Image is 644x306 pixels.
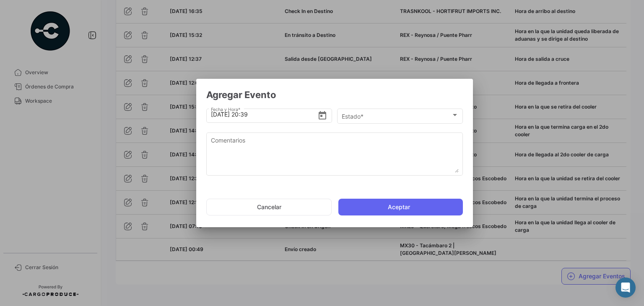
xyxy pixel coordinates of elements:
[342,113,451,120] span: Estado *
[206,89,463,101] h2: Agregar Evento
[338,199,463,215] button: Aceptar
[615,277,636,298] div: Abrir Intercom Messenger
[206,199,332,215] button: Cancelar
[317,110,327,119] button: Open calendar
[211,100,318,129] input: Seleccionar una fecha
